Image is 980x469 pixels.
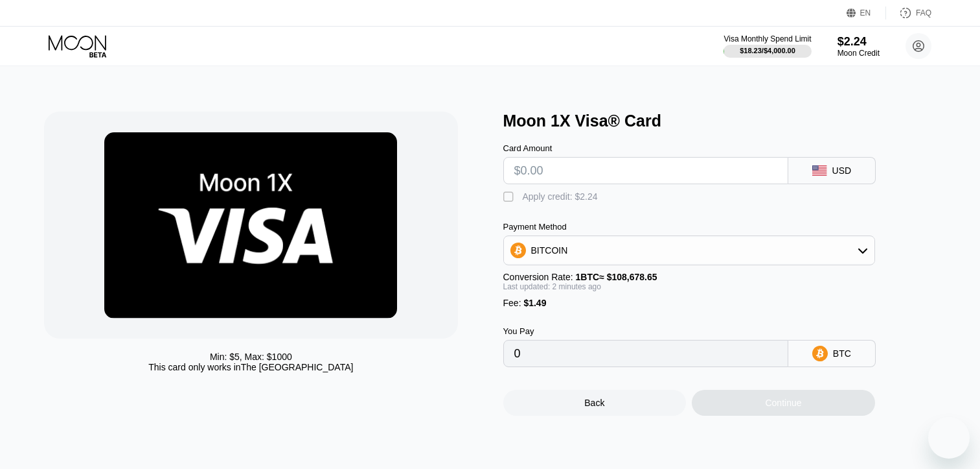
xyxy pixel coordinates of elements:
div: Fee : [503,298,875,308]
div: $2.24 [838,35,880,49]
div: Visa Monthly Spend Limit$18.23/$4,000.00 [724,34,811,58]
div: EN [847,6,886,19]
input: $0.00 [514,158,777,184]
div: Apply credit: $2.24 [523,191,598,202]
div: $2.24Moon Credit [838,35,880,58]
div: Conversion Rate: [503,272,875,282]
div: EN [860,8,871,18]
div: FAQ [916,8,931,18]
iframe: زر إطلاق نافذة المراسلة [928,417,970,459]
div: Card Amount [503,143,788,153]
div: Visa Monthly Spend Limit [724,34,811,43]
div: $18.23 / $4,000.00 [740,47,795,54]
div: Back [584,398,604,408]
div: This card only works in The [GEOGRAPHIC_DATA] [148,362,353,372]
div: Payment Method [503,222,875,232]
div: BITCOIN [531,245,568,256]
div: BTC [833,348,851,359]
div:  [503,191,516,204]
div: Moon 1X Visa® Card [503,112,949,130]
div: Moon Credit [838,49,880,58]
span: 1 BTC ≈ $108,678.65 [576,272,657,282]
div: Last updated: 2 minutes ago [503,282,875,291]
div: FAQ [886,6,931,19]
div: Back [503,390,687,416]
div: BITCOIN [504,237,874,263]
span: $1.49 [523,298,546,308]
div: USD [832,165,852,176]
div: Min: $ 5 , Max: $ 1000 [210,352,292,362]
div: You Pay [503,326,788,336]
